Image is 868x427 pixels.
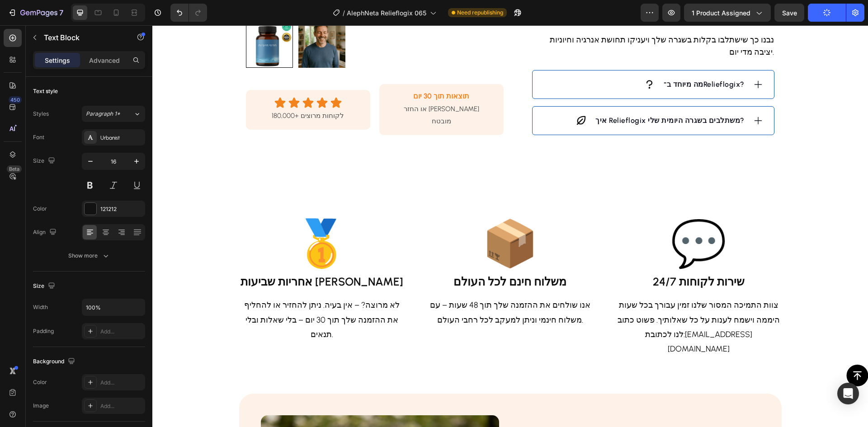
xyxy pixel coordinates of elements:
[684,4,771,22] button: 1 product assigned
[100,328,143,336] div: Add...
[241,66,338,77] h2: תוצאות תוך 30 יום
[515,304,600,328] a: [EMAIL_ADDRESS][DOMAIN_NAME]
[33,378,47,386] div: Color
[59,7,63,18] p: 7
[33,205,47,213] div: Color
[33,226,58,239] div: Align
[275,188,441,248] h2: 📦
[463,188,629,248] h2: 💬
[100,379,143,387] div: Add...
[33,327,54,335] div: Padding
[82,106,145,122] button: Paragraph 1*
[457,9,503,17] span: Need republishing
[837,383,859,404] div: Open Intercom Messenger
[152,25,868,427] iframe: Design area
[33,87,58,95] div: Text style
[87,188,253,248] h2: 🥇
[89,56,120,65] p: Advanced
[45,56,70,65] p: Settings
[33,303,48,311] div: Width
[464,272,628,331] p: צוות התמיכה המסור שלנו זמין עבורך בכל שעות היממה וישמח לענות על כל שאלותיך. פשוט כתוב לנו לכתובת:
[33,133,44,141] div: Font
[86,110,120,118] span: Paragraph 1*
[87,248,253,265] h2: אחריות שביעות [PERSON_NAME]
[33,402,49,410] div: Image
[82,299,145,315] input: Auto
[511,54,592,65] p: מה מיוחד ב־Relieflogix?
[782,9,797,17] span: Save
[68,251,110,260] div: Show more
[9,96,22,103] div: 450
[774,4,804,22] button: Save
[100,402,143,410] div: Add...
[44,32,121,43] p: Text Block
[33,280,57,292] div: Size
[4,4,67,22] button: 7
[241,78,337,102] p: או החזר [PERSON_NAME] מובטח
[7,165,22,173] div: Beta
[33,110,49,118] div: Styles
[343,8,345,18] span: /
[33,155,57,167] div: Size
[380,9,622,33] p: נבנו כך שישתלבו בקלות בשגרה שלך ויעניקו תחושת אנרגיה וחיוניות יציבה מדי יום.
[33,248,145,264] button: Show more
[100,134,143,142] div: Urbanist
[100,205,143,213] div: 121212
[443,90,592,101] p: איך Relieflogix משתלבים בשגרה היומית שלי?
[275,248,441,265] h2: משלוח חינם לכל העולם
[692,8,750,18] span: 1 product assigned
[33,356,77,368] div: Background
[170,4,207,22] div: Undo/Redo
[88,272,252,316] p: לא מרוצה? – אין בעיה. ניתן להחזיר או להחליף את ההזמנה שלך תוך 30 יום – בלי שאלות ובלי תנאים.
[347,8,426,18] span: AlephNeta Relieflogix 065
[463,248,629,265] h2: שירות לקוחות 24/7
[276,272,440,302] p: אנו שולחים את ההזמנה שלך תוך 48 שעות – עם משלוח חינמי וניתן למעקב לכל רחבי העולם.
